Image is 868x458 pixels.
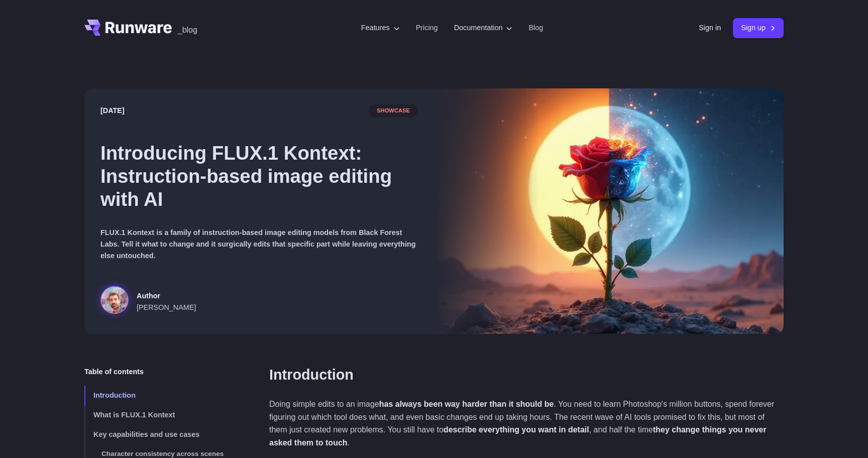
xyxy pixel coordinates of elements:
[137,302,196,313] span: [PERSON_NAME]
[369,104,418,118] span: showcase
[93,411,175,419] span: What is FLUX.1 Kontext
[699,22,721,34] a: Sign in
[454,22,513,34] label: Documentation
[733,18,784,38] a: Sign up
[178,26,197,34] span: _blog
[100,286,196,318] a: Surreal rose in a desert landscape, split between day and night with the sun and moon aligned beh...
[100,142,418,211] h1: Introducing FLUX.1 Kontext: Instruction-based image editing with AI
[100,227,418,262] p: FLUX.1 Kontext is a family of instruction-based image editing models from Black Forest Labs. Tell...
[528,22,543,34] a: Blog
[434,88,784,334] img: Surreal rose in a desert landscape, split between day and night with the sun and moon aligned beh...
[93,430,199,438] span: Key capabilities and use cases
[101,450,224,457] span: Character consistency across scenes
[93,391,136,399] span: Introduction
[269,366,354,384] a: Introduction
[444,425,589,434] strong: describe everything you want in detail
[178,20,197,36] a: _blog
[269,398,784,449] p: Doing simple edits to an image . You need to learn Photoshop's million buttons, spend forever fig...
[84,405,237,425] a: What is FLUX.1 Kontext
[84,425,237,444] a: Key capabilities and use cases
[137,290,196,302] span: Author
[361,22,400,34] label: Features
[84,20,172,36] a: Go to /
[84,366,144,378] span: Table of contents
[84,386,237,405] a: Introduction
[416,22,438,34] a: Pricing
[379,400,554,408] strong: has always been way harder than it should be
[100,105,125,117] time: [DATE]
